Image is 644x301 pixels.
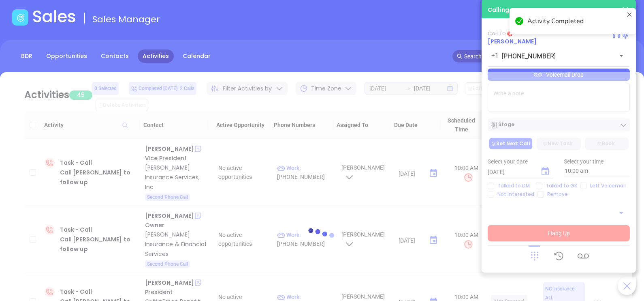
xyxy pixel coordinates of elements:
[488,6,514,14] div: Calling...
[488,37,537,45] a: [PERSON_NAME]
[488,30,506,37] span: Call To
[92,13,160,26] span: Sales Manager
[488,69,630,81] div: Voicemail Drop
[502,52,603,61] input: Enter phone number or name
[491,51,499,60] p: +1
[464,52,609,61] input: Search…
[16,49,37,63] a: BDR
[178,49,215,63] a: Calendar
[96,49,134,63] a: Contacts
[616,50,627,61] button: Open
[457,54,463,59] span: search
[138,49,174,63] a: Activities
[527,16,624,26] div: Activity Completed
[32,7,76,26] h1: Sales
[41,49,92,63] a: Opportunities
